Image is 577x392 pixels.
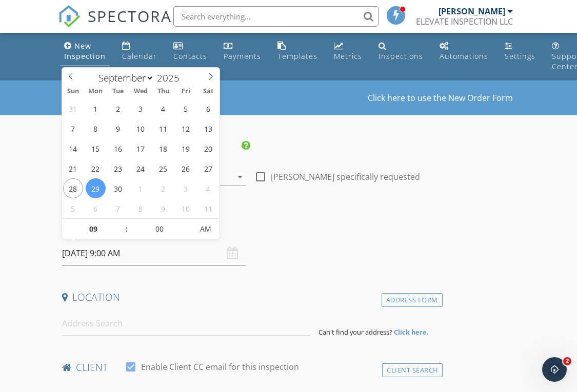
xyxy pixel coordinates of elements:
[191,219,220,239] span: Click to toggle
[234,171,246,183] i: arrow_drop_down
[198,198,218,218] span: October 11, 2025
[86,198,106,218] span: October 6, 2025
[176,138,196,158] span: September 19, 2025
[131,98,151,118] span: September 3, 2025
[198,118,218,138] span: September 13, 2025
[176,198,196,218] span: October 10, 2025
[198,158,218,178] span: September 27, 2025
[382,293,443,307] div: Address Form
[108,118,128,138] span: September 9, 2025
[374,37,427,66] a: Inspections
[154,71,188,85] input: Year
[131,178,151,198] span: October 1, 2025
[153,98,173,118] span: September 4, 2025
[198,98,218,118] span: September 6, 2025
[131,158,151,178] span: September 24, 2025
[118,37,161,66] a: Calendar
[63,198,83,218] span: October 5, 2025
[368,94,513,102] a: Click here to use the New Order Form
[319,327,392,337] span: Can't find your address?
[277,51,317,61] div: Templates
[63,178,83,198] span: September 28, 2025
[501,37,540,66] a: Settings
[271,172,420,182] label: [PERSON_NAME] specifically requested
[176,158,196,178] span: September 26, 2025
[273,37,322,66] a: Templates
[153,198,173,218] span: October 9, 2025
[435,37,492,66] a: Automations (Basic)
[63,118,83,138] span: September 7, 2025
[129,88,152,95] span: Wed
[131,138,151,158] span: September 17, 2025
[63,158,83,178] span: September 21, 2025
[122,51,157,61] div: Calendar
[62,241,246,266] input: Select date
[153,158,173,178] span: September 25, 2025
[64,41,106,61] div: New Inspection
[86,98,106,118] span: September 1, 2025
[107,88,129,95] span: Tue
[330,37,366,66] a: Metrics
[439,6,505,16] div: [PERSON_NAME]
[416,16,513,27] div: ELEVATE INSPECTION LLC
[382,363,443,377] div: Client Search
[440,51,488,61] div: Automations
[334,51,362,61] div: Metrics
[62,361,439,374] h4: client
[176,98,196,118] span: September 5, 2025
[224,51,261,61] div: Payments
[108,198,128,218] span: October 7, 2025
[86,138,106,158] span: September 15, 2025
[108,178,128,198] span: September 30, 2025
[131,198,151,218] span: October 8, 2025
[379,51,423,61] div: Inspections
[563,357,571,365] span: 2
[108,158,128,178] span: September 23, 2025
[153,138,173,158] span: September 18, 2025
[86,178,106,198] span: September 29, 2025
[198,178,218,198] span: October 4, 2025
[84,88,107,95] span: Mon
[60,37,110,66] a: New Inspection
[63,138,83,158] span: September 14, 2025
[58,14,172,35] a: SPECTORA
[125,219,128,239] span: :
[174,88,197,95] span: Fri
[197,88,220,95] span: Sat
[86,118,106,138] span: September 8, 2025
[86,158,106,178] span: September 22, 2025
[63,98,83,118] span: August 31, 2025
[176,118,196,138] span: September 12, 2025
[108,138,128,158] span: September 16, 2025
[176,178,196,198] span: October 3, 2025
[141,362,299,372] label: Enable Client CC email for this inspection
[173,6,379,27] input: Search everything...
[58,5,81,28] img: The Best Home Inspection Software - Spectora
[173,51,207,61] div: Contacts
[108,98,128,118] span: September 2, 2025
[62,311,310,336] input: Address Search
[88,5,172,27] span: SPECTORA
[394,327,429,337] strong: Click here.
[152,88,174,95] span: Thu
[542,357,567,382] iframe: Intercom live chat
[62,291,439,304] h4: Location
[220,37,265,66] a: Payments
[198,138,218,158] span: September 20, 2025
[131,118,151,138] span: September 10, 2025
[153,118,173,138] span: September 11, 2025
[62,88,85,95] span: Sun
[169,37,211,66] a: Contacts
[153,178,173,198] span: October 2, 2025
[62,220,439,234] h4: Date/Time
[505,51,535,61] div: Settings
